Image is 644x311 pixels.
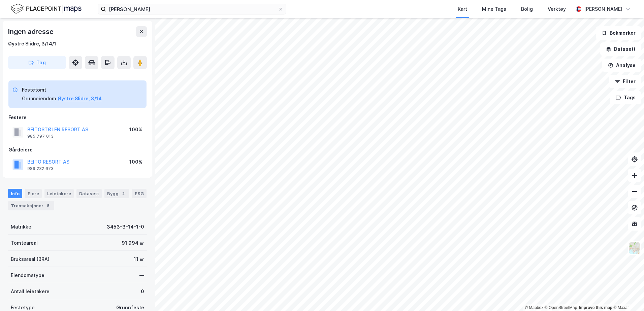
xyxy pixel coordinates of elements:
[525,305,543,310] a: Mapbox
[8,26,55,37] div: Ingen adresse
[134,255,144,263] div: 11 ㎡
[548,5,566,13] div: Verktøy
[610,91,641,104] button: Tags
[22,95,56,103] div: Grunneiendom
[628,242,641,254] img: Z
[579,305,612,310] a: Improve this map
[129,126,142,134] div: 100%
[584,5,622,13] div: [PERSON_NAME]
[8,189,22,198] div: Info
[132,189,147,198] div: ESG
[602,59,641,72] button: Analyse
[25,189,42,198] div: Eiere
[22,86,102,94] div: Festetomt
[27,134,54,139] div: 985 797 013
[458,5,467,13] div: Kart
[27,166,54,171] div: 989 232 673
[11,223,33,231] div: Matrikkel
[521,5,533,13] div: Bolig
[609,75,641,88] button: Filter
[8,113,147,122] div: Festere
[106,4,278,14] input: Søk på adresse, matrikkel, gårdeiere, leietakere eller personer
[600,42,641,56] button: Datasett
[11,287,50,296] div: Antall leietakere
[8,146,147,154] div: Gårdeiere
[482,5,506,13] div: Mine Tags
[139,271,144,279] div: —
[129,158,142,166] div: 100%
[8,201,54,210] div: Transaksjoner
[11,271,44,279] div: Eiendomstype
[8,56,66,69] button: Tag
[610,279,644,311] iframe: Chat Widget
[141,287,144,296] div: 0
[545,305,577,310] a: OpenStreetMap
[76,189,102,198] div: Datasett
[107,223,144,231] div: 3453-3-14-1-0
[11,255,50,263] div: Bruksareal (BRA)
[596,26,641,40] button: Bokmerker
[58,95,102,103] button: Øystre Slidre, 3/14
[44,189,74,198] div: Leietakere
[11,239,38,247] div: Tomteareal
[104,189,129,198] div: Bygg
[8,40,56,48] div: Øystre Slidre, 3/14/1
[122,239,144,247] div: 91 994 ㎡
[45,202,52,209] div: 5
[120,190,127,197] div: 2
[11,3,82,15] img: logo.f888ab2527a4732fd821a326f86c7f29.svg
